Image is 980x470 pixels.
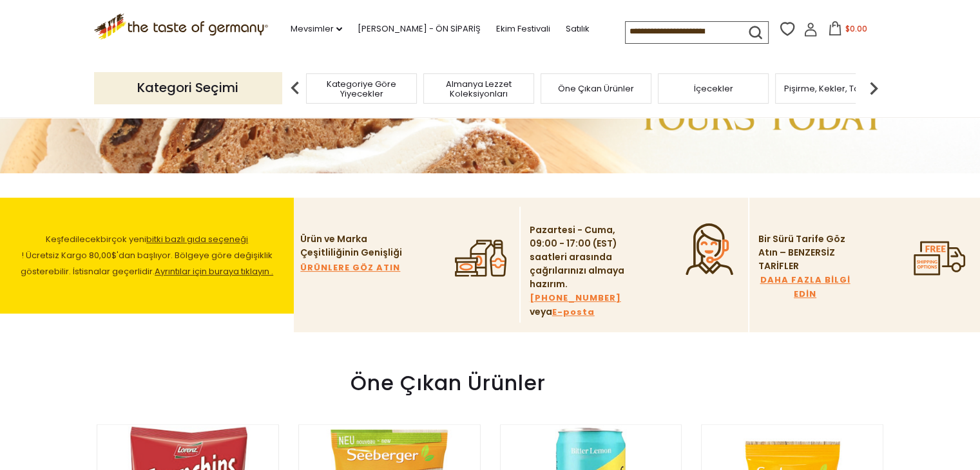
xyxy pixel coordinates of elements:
font: DAHA FAZLA BİLGİ EDİN [760,274,850,300]
font: birçok yeni [101,233,146,245]
font: Bir Sürü Tarife Göz Atın – BENZERSİZ TARİFLER [758,232,845,272]
font: E-posta [552,306,595,318]
font: Ürün ve Marka Çeşitliliğinin Genişliği [300,232,402,259]
font: ! Ücretsiz Kargo 80,00$'dan başlıyor. Bölgeye göre değişiklik gösterebilir. İstisnalar geçerlidir. [21,249,273,277]
font: Öne Çıkan Ürünler [558,82,634,95]
a: [PHONE_NUMBER] [530,291,621,305]
font: [PERSON_NAME] - ÖN SİPARİŞ [358,23,481,35]
a: Satılık [566,22,590,36]
a: Pişirme, Kekler, Tatlılar [784,84,877,93]
img: sonraki ok [861,75,887,101]
font: Ekim Festivali [496,23,550,35]
a: Kategoriye Göre Yiyecekler [310,79,413,99]
a: ÜRÜNLERE GÖZ ATIN [300,261,400,275]
font: ÜRÜNLERE GÖZ ATIN [300,261,400,274]
font: [PHONE_NUMBER] [530,292,621,304]
font: Almanya Lezzet Koleksiyonları [446,78,512,100]
font: Pişirme, Kekler, Tatlılar [784,82,877,95]
font: Kategoriye Göre Yiyecekler [327,78,396,100]
img: önceki ok [282,75,308,101]
font: Mevsimler [291,23,334,35]
a: Ayrıntılar için buraya tıklayın . [155,265,273,277]
a: DAHA FAZLA BİLGİ EDİN [758,273,852,301]
font: İçecekler [694,82,733,95]
font: Pazartesi - Cuma, 09:00 - 17:00 (EST) saatleri arasında çağrılarınızı almaya hazırım. [530,223,624,290]
a: [PERSON_NAME] - ÖN SİPARİŞ [358,22,481,36]
a: İçecekler [694,84,733,93]
button: $0.00 [820,21,875,41]
a: Almanya Lezzet Koleksiyonları [427,79,530,99]
a: Öne Çıkan Ürünler [558,84,634,93]
font: Kategori Seçimi [137,79,238,97]
font: Keşfedilecek [46,233,101,245]
font: Satılık [566,23,590,35]
a: bitki bazlı gıda seçeneği [146,233,248,245]
a: E-posta [552,305,595,319]
font: veya [530,305,552,318]
font: $0.00 [845,23,867,34]
a: Mevsimler [291,22,342,36]
a: Ekim Festivali [496,22,550,36]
